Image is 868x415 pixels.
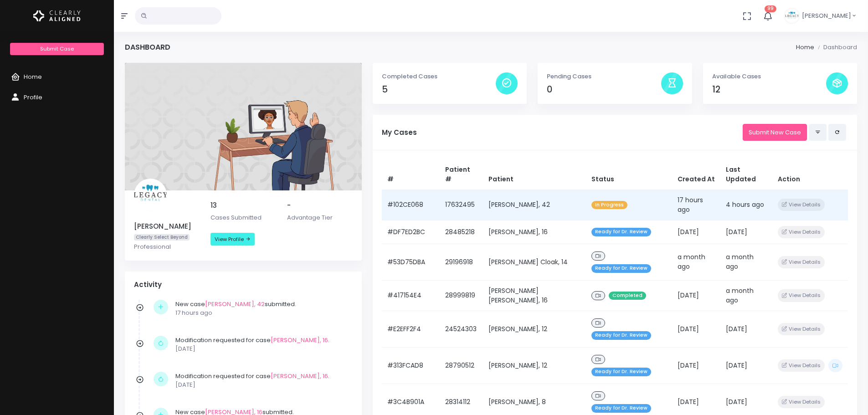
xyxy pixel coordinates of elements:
h5: - [287,201,353,210]
span: Ready for Dr. Review [591,368,651,376]
li: Dashboard [814,43,857,52]
td: [DATE] [672,347,720,384]
th: Last Updated [720,159,772,190]
th: Created At [672,159,720,190]
h4: Dashboard [125,43,170,51]
button: View Details [778,396,825,408]
a: [PERSON_NAME], 16 [271,336,328,344]
th: # [382,159,440,190]
p: Pending Cases [547,72,661,81]
td: 24524303 [440,311,483,347]
button: View Details [778,226,825,238]
p: [DATE] [175,344,348,354]
div: Modification requested for case . [175,372,348,389]
td: [DATE] [720,311,772,347]
span: Home [24,72,42,81]
th: Patient [483,159,586,190]
span: Ready for Dr. Review [591,331,651,340]
a: Submit New Case [743,124,807,141]
td: #E2EFF2F4 [382,311,440,347]
td: [PERSON_NAME] Cloak, 14 [483,244,586,280]
p: Available Cases [712,72,826,81]
h4: 5 [382,84,496,95]
button: View Details [778,323,825,335]
div: Modification requested for case . [175,336,348,354]
td: [DATE] [672,280,720,311]
td: #417154E4 [382,280,440,311]
td: #53D75DBA [382,244,440,280]
td: #102CE068 [382,190,440,220]
span: Profile [24,93,42,102]
p: Professional [134,242,200,251]
a: View Profile [211,233,255,246]
td: [DATE] [720,347,772,384]
span: Completed [609,292,646,300]
span: Ready for Dr. Review [591,228,651,236]
p: Advantage Tier [287,213,353,222]
h5: 13 [211,201,276,210]
td: 28485218 [440,220,483,244]
td: a month ago [720,244,772,280]
p: Completed Cases [382,72,496,81]
td: a month ago [720,280,772,311]
span: In Progress [591,201,627,210]
th: Patient # [440,159,483,190]
button: View Details [778,199,825,211]
img: Logo Horizontal [33,6,81,26]
span: Ready for Dr. Review [591,404,651,413]
button: View Details [778,289,825,302]
td: #DF7ED2BC [382,220,440,244]
h4: 12 [712,84,826,95]
td: [DATE] [672,311,720,347]
td: 17 hours ago [672,190,720,220]
img: Header Avatar [784,8,800,24]
td: 28999819 [440,280,483,311]
h5: [PERSON_NAME] [134,222,200,231]
td: 4 hours ago [720,190,772,220]
p: 17 hours ago [175,308,348,318]
th: Status [586,159,672,190]
h4: 0 [547,84,661,95]
td: 28790512 [440,347,483,384]
div: New case submitted. [175,300,348,318]
td: [PERSON_NAME], 12 [483,347,586,384]
td: #313FCAD8 [382,347,440,384]
li: Home [796,43,814,52]
a: Submit Case [10,43,103,55]
td: [PERSON_NAME], 12 [483,311,586,347]
td: [PERSON_NAME] [PERSON_NAME], 16 [483,280,586,311]
span: [PERSON_NAME] [802,11,851,20]
a: [PERSON_NAME], 42 [205,300,265,308]
span: Clearly Select Beyond [134,234,190,241]
h4: Activity [134,281,353,289]
h5: My Cases [382,128,743,137]
button: View Details [778,359,825,372]
p: [DATE] [175,380,348,389]
td: 29196918 [440,244,483,280]
span: 99 [765,5,776,12]
p: Cases Submitted [211,213,276,222]
td: 17632495 [440,190,483,220]
td: [PERSON_NAME], 42 [483,190,586,220]
td: [DATE] [672,220,720,244]
a: [PERSON_NAME], 16 [271,372,328,380]
span: Ready for Dr. Review [591,264,651,273]
td: a month ago [672,244,720,280]
span: Submit Case [40,45,74,52]
button: View Details [778,256,825,268]
td: [PERSON_NAME], 16 [483,220,586,244]
th: Action [772,159,848,190]
td: [DATE] [720,220,772,244]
